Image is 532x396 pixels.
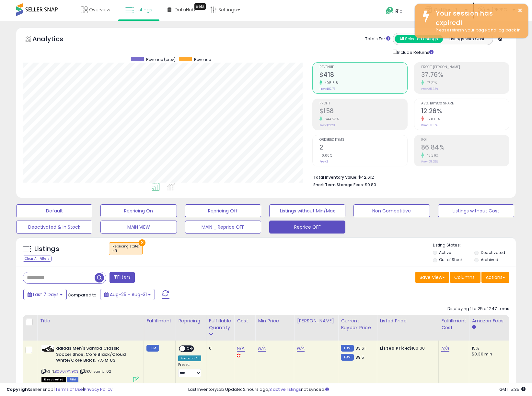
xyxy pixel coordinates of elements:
[319,138,407,142] span: Ordered Items
[421,102,509,105] span: Avg. Buybox Share
[258,345,266,352] a: N/A
[517,6,523,15] button: ×
[178,355,201,361] div: Amazon AI
[237,318,252,324] div: Cost
[146,57,176,62] span: Revenue (prev)
[194,57,211,62] span: Revenue
[441,318,466,331] div: Fulfillment Cost
[209,345,229,351] div: 0
[56,345,135,365] b: adidas Men's Samba Classic Soccer Shoe, Core Black/Cloud White/Core Black, 7.5 M US
[188,387,526,393] div: Last InventoryLab Update: 2 hours ago, not synced.
[450,272,480,283] button: Columns
[415,272,449,283] button: Save View
[313,174,357,180] b: Total Inventory Value:
[386,6,394,15] i: Get Help
[178,318,203,324] div: Repricing
[388,48,441,56] div: Include Returns
[89,6,110,13] span: Overview
[395,35,443,43] button: All Selected Listings
[441,345,449,352] a: N/A
[178,363,201,377] div: Preset:
[472,345,526,351] div: 15%
[319,87,335,91] small: Prev: $82.78
[139,239,145,246] button: ×
[322,117,339,122] small: 644.23%
[421,144,509,152] h2: 86.84%
[185,221,261,234] button: MAIN _ Reprice OFF
[269,386,301,392] a: 3 active listings
[112,244,139,254] span: Repricing state :
[439,257,463,262] label: Out of Stock
[319,160,328,163] small: Prev: 2
[319,102,407,105] span: Profit
[146,318,173,324] div: Fulfillment
[421,160,438,163] small: Prev: 58.52%
[100,204,177,217] button: Repricing On
[258,318,291,324] div: Min Price
[431,9,523,27] div: Your session has expired!
[381,2,415,21] a: Help
[355,345,366,351] span: 83.61
[365,182,376,188] span: $0.80
[185,204,261,217] button: Repricing Off
[472,324,476,330] small: Amazon Fees.
[112,249,139,253] div: off
[135,6,152,13] span: Listings
[433,242,516,248] p: Listing States:
[6,387,112,393] div: seller snap | |
[209,318,231,331] div: Fulfillable Quantity
[421,138,509,142] span: ROI
[110,272,135,283] button: Filters
[185,346,196,352] span: OFF
[319,144,407,152] h2: 2
[100,289,155,300] button: Aug-25 - Aug-31
[34,245,59,254] h5: Listings
[297,318,335,324] div: [PERSON_NAME]
[380,345,409,351] b: Listed Price:
[68,292,98,298] span: Compared to:
[40,318,141,324] div: Title
[41,345,54,352] img: 314CNlFejfL._SL40_.jpg
[447,306,509,312] div: Displaying 1 to 25 of 247 items
[394,8,402,14] span: Help
[365,36,390,42] div: Totals For
[297,345,305,352] a: N/A
[380,345,434,351] div: $100.00
[194,3,206,10] div: Tooltip anchor
[146,345,159,352] small: FBM
[424,153,439,158] small: 48.39%
[424,80,437,85] small: 47.21%
[439,250,451,255] label: Active
[481,272,509,283] button: Actions
[421,107,509,116] h2: 12.26%
[481,257,498,262] label: Archived
[84,386,112,392] a: Privacy Policy
[313,173,504,181] li: $42,612
[319,153,332,158] small: 0.00%
[6,386,30,392] strong: Copyright
[16,204,92,217] button: Default
[421,123,437,127] small: Prev: 17.03%
[431,27,523,33] div: Please refresh your page and log back in
[443,35,491,43] button: Listings With Cost
[100,221,177,234] button: MAIN VIEW
[313,182,364,187] b: Short Term Storage Fees:
[55,369,78,374] a: B0007PN9XS
[472,318,528,324] div: Amazon Fees
[421,71,509,80] h2: 37.76%
[421,66,509,69] span: Profit [PERSON_NAME]
[454,274,475,281] span: Columns
[237,345,245,352] a: N/A
[353,204,430,217] button: Non Competitive
[319,107,407,116] h2: $158
[23,256,52,262] div: Clear All Filters
[55,386,83,392] a: Terms of Use
[319,123,335,127] small: Prev: $21.23
[355,354,364,360] span: 89.5
[79,369,111,374] span: | SKU: samb_02
[421,87,438,91] small: Prev: 25.65%
[175,6,195,13] span: DataHub
[380,318,436,324] div: Listed Price
[481,250,505,255] label: Deactivated
[32,34,76,45] h5: Analytics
